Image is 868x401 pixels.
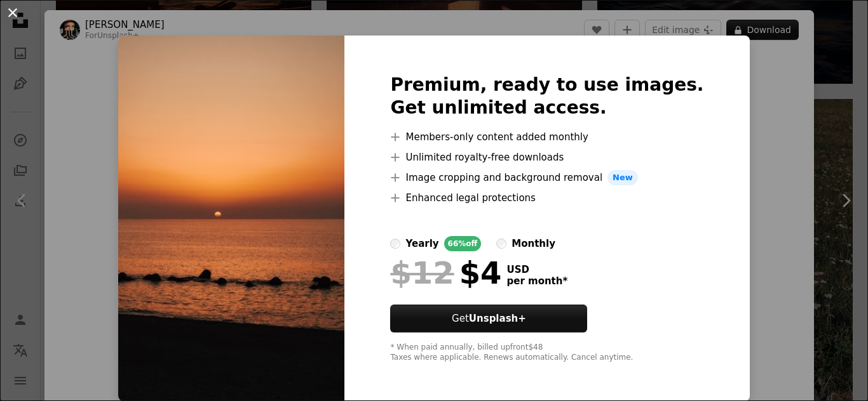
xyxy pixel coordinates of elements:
div: * When paid annually, billed upfront $48 Taxes where applicable. Renews automatically. Cancel any... [390,343,703,363]
span: $12 [390,256,454,289]
img: premium_photo-1676498076599-2e303ba84718 [118,36,344,401]
strong: Unsplash+ [469,313,526,324]
div: yearly [405,236,438,251]
button: GetUnsplash+ [390,305,587,332]
h2: Premium, ready to use images. Get unlimited access. [390,74,703,119]
span: USD [506,264,567,275]
li: Image cropping and background removal [390,170,703,185]
input: yearly66%off [390,239,400,249]
div: $4 [390,256,501,289]
div: monthly [512,236,555,251]
span: New [607,170,638,185]
span: per month * [506,275,567,287]
input: monthly [496,239,506,249]
div: 66% off [444,236,482,251]
li: Enhanced legal protections [390,190,703,206]
li: Members-only content added monthly [390,129,703,145]
li: Unlimited royalty-free downloads [390,150,703,165]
